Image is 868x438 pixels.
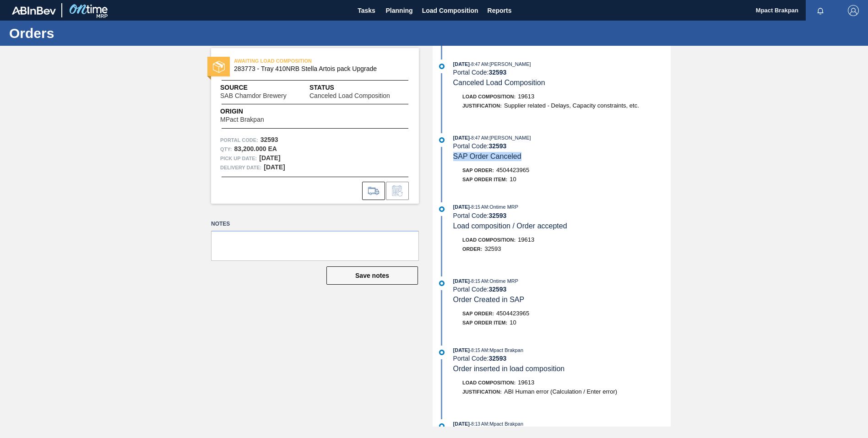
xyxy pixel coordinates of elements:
span: Status [309,83,410,92]
img: status [213,61,225,73]
span: Delivery Date: [220,163,261,172]
span: SAP Order Item: [462,177,507,182]
strong: 32593 [488,69,506,76]
span: MPact Brakpan [220,116,264,123]
span: - 8:13 AM [470,422,488,427]
button: Notifications [806,4,835,17]
span: Reports [488,5,512,16]
img: atual [439,350,445,355]
div: Portal Code: [453,69,671,76]
button: Save notes [326,266,418,285]
strong: [DATE] [264,163,285,171]
span: : [PERSON_NAME] [488,135,531,141]
span: Justification: [462,389,502,395]
span: : Mpact Brakpan [488,347,523,353]
img: atual [439,64,445,69]
span: : Ontime MRP [488,204,518,210]
h1: Orders [9,28,172,38]
span: 32593 [484,245,501,252]
span: Tasks [357,5,377,16]
div: Portal Code: [453,212,671,219]
span: Canceled Load Composition [309,92,390,99]
span: 4504423965 [496,167,529,173]
span: Load Composition [422,5,478,16]
span: 4504423965 [496,310,529,317]
span: AWAITING LOAD COMPOSITION [234,56,362,65]
span: [DATE] [453,204,470,210]
span: SAB Chamdor Brewery [220,92,287,99]
div: Portal Code: [453,355,671,362]
strong: [DATE] [259,154,280,162]
span: Load composition / Order accepted [453,222,567,230]
div: Go to Load Composition [362,182,385,200]
img: atual [439,423,445,429]
span: Order : [462,246,482,252]
span: [DATE] [453,278,470,284]
div: Inform order change [386,182,409,200]
img: atual [439,206,445,212]
span: Load Composition : [462,380,515,385]
div: Portal Code: [453,286,671,293]
span: SAP Order: [462,168,494,173]
span: 10 [510,319,516,326]
img: atual [439,137,445,143]
strong: 32593 [488,286,506,293]
span: : Ontime MRP [488,278,518,284]
span: 10 [510,176,516,183]
span: - 8:15 AM [470,279,488,284]
span: SAP Order Item: [462,320,507,325]
span: Canceled Load Composition [453,79,545,87]
span: Qty : [220,145,232,154]
span: - 8:47 AM [470,135,488,141]
span: 283773 - Tray 410NRB Stella Artois pack Upgrade [234,65,400,72]
label: Notes [211,217,419,231]
span: Justification: [462,103,502,108]
span: Origin [220,107,287,116]
span: Source [220,83,309,92]
strong: 32593 [488,142,506,150]
span: - 8:47 AM [470,62,488,67]
span: SAP Order Canceled [453,152,521,160]
span: - 8:15 AM [470,348,488,353]
div: Portal Code: [453,142,671,150]
span: Order Created in SAP [453,296,525,303]
strong: 32593 [488,212,506,219]
span: Load Composition : [462,237,515,243]
span: - 8:15 AM [470,205,488,210]
span: SAP Order: [462,311,494,316]
img: Logout [848,5,859,16]
strong: 32593 [260,136,278,143]
span: : Mpact Brakpan [488,421,523,427]
span: [DATE] [453,421,470,427]
span: Order inserted in load composition [453,365,565,373]
span: [DATE] [453,61,470,67]
img: atual [439,281,445,286]
span: 19613 [518,93,534,100]
span: : [PERSON_NAME] [488,61,531,67]
span: Supplier related - Delays, Capacity constraints, etc. [504,102,639,109]
span: ABI Human error (Calculation / Enter error) [504,388,617,395]
strong: 83,200.000 EA [234,145,277,152]
span: Planning [386,5,413,16]
img: TNhmsLtSVTkK8tSr43FrP2fwEKptu5GPRR3wAAAABJRU5ErkJggg== [12,6,56,15]
span: Load Composition : [462,94,515,99]
span: 19613 [518,379,534,386]
span: Portal Code: [220,135,258,145]
span: [DATE] [453,347,470,353]
strong: 32593 [488,355,506,362]
span: [DATE] [453,135,470,141]
span: Pick up Date: [220,154,257,163]
span: 19613 [518,236,534,243]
